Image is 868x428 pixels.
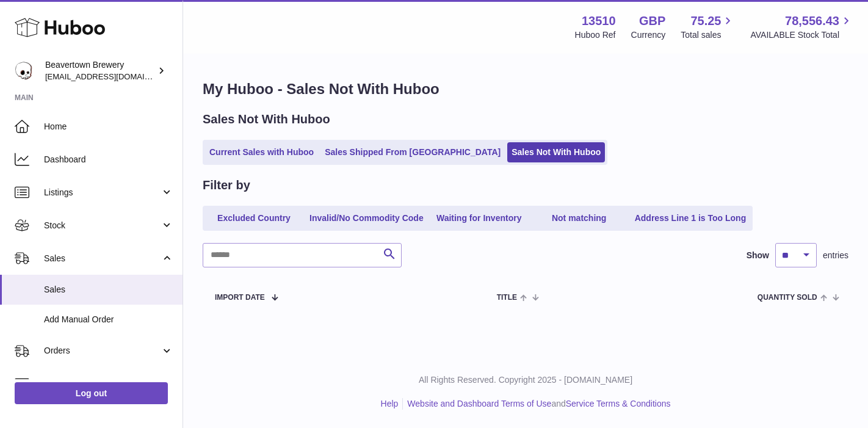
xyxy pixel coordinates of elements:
[639,13,665,29] strong: GBP
[305,208,428,228] a: Invalid/No Commodity Code
[203,79,848,99] h1: My Huboo - Sales Not With Huboo
[631,29,666,41] div: Currency
[44,253,161,264] span: Sales
[205,208,303,228] a: Excluded Country
[381,399,399,408] a: Help
[631,208,751,228] a: Address Line 1 is Too Long
[44,378,173,390] span: Usage
[750,29,853,41] span: AVAILABLE Stock Total
[44,154,173,165] span: Dashboard
[215,294,265,302] span: Import date
[15,62,33,80] img: aoife@beavertownbrewery.co.uk
[205,142,318,162] a: Current Sales with Huboo
[530,208,628,228] a: Not matching
[44,187,161,198] span: Listings
[44,284,173,296] span: Sales
[45,59,155,82] div: Beavertown Brewery
[823,250,848,261] span: entries
[690,13,721,29] span: 75.25
[45,71,179,81] span: [EMAIL_ADDRESS][DOMAIN_NAME]
[203,177,250,194] h2: Filter by
[44,121,173,132] span: Home
[758,294,817,302] span: Quantity Sold
[44,220,161,231] span: Stock
[407,399,551,408] a: Website and Dashboard Terms of Use
[750,13,853,41] a: 78,556.43 AVAILABLE Stock Total
[575,29,616,41] div: Huboo Ref
[497,294,517,302] span: Title
[44,345,161,357] span: Orders
[681,29,735,41] span: Total sales
[15,382,168,404] a: Log out
[785,13,839,29] span: 78,556.43
[507,142,605,162] a: Sales Not With Huboo
[681,13,735,41] a: 75.25 Total sales
[44,314,173,325] span: Add Manual Order
[403,398,670,410] li: and
[747,250,769,261] label: Show
[582,13,616,29] strong: 13510
[203,111,330,128] h2: Sales Not With Huboo
[566,399,671,408] a: Service Terms & Conditions
[430,208,528,228] a: Waiting for Inventory
[193,374,858,386] p: All Rights Reserved. Copyright 2025 - [DOMAIN_NAME]
[320,142,505,162] a: Sales Shipped From [GEOGRAPHIC_DATA]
